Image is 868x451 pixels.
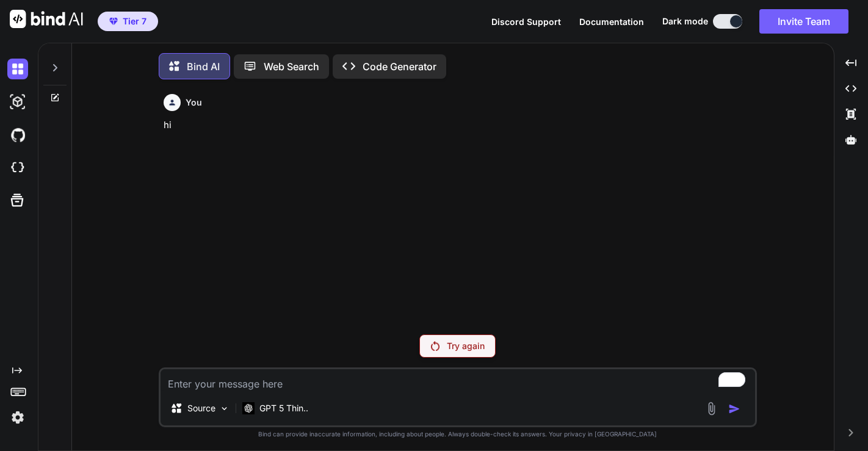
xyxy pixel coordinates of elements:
button: Discord Support [491,15,561,28]
span: Dark mode [662,15,708,27]
img: Retry [431,341,439,351]
span: Documentation [579,16,644,27]
p: Try again [447,340,485,352]
img: GPT 5 Thinking High [242,402,255,414]
img: settings [7,407,28,428]
p: GPT 5 Thin.. [259,402,308,414]
span: Tier 7 [123,15,146,27]
img: darkAi-studio [7,92,28,112]
img: Bind AI [10,10,83,28]
p: hi [164,118,754,132]
h6: You [186,96,202,109]
img: icon [728,403,740,415]
img: githubDark [7,124,28,145]
span: Discord Support [491,16,561,27]
button: Invite Team [759,9,848,34]
p: Source [187,402,215,414]
p: Code Generator [363,59,436,74]
button: Documentation [579,15,644,28]
img: darkChat [7,59,28,79]
img: cloudideIcon [7,157,28,178]
textarea: To enrich screen reader interactions, please activate Accessibility in Grammarly extension settings [161,369,755,391]
img: Pick Models [219,403,230,414]
p: Web Search [264,59,319,74]
button: premiumTier 7 [98,12,158,31]
img: attachment [704,402,718,416]
p: Bind AI [187,59,220,74]
p: Bind can provide inaccurate information, including about people. Always double-check its answers.... [159,430,757,439]
img: premium [109,18,118,25]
